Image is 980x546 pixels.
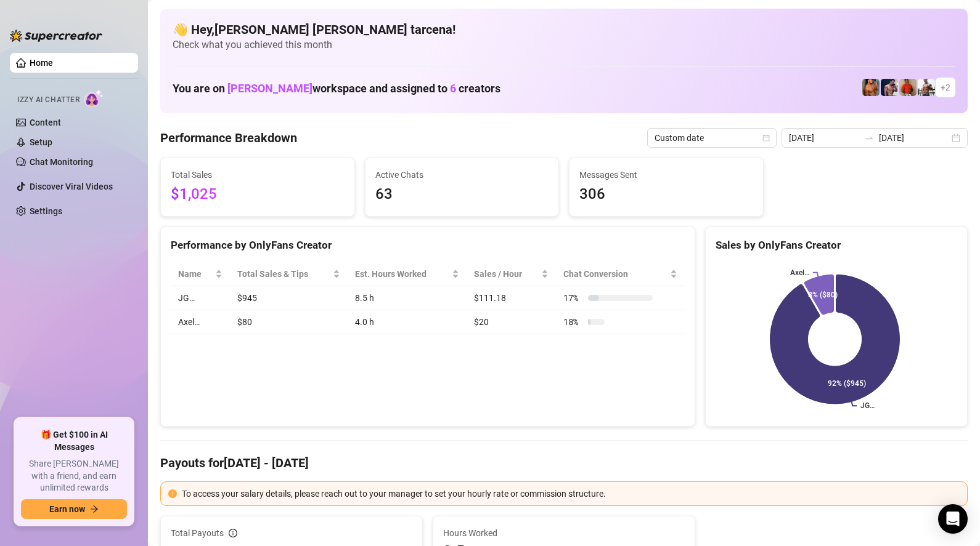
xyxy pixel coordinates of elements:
td: 8.5 h [348,286,466,310]
span: [PERSON_NAME] [227,82,312,95]
h1: You are on workspace and assigned to creators [173,82,500,95]
h4: 👋 Hey, [PERSON_NAME] [PERSON_NAME] tarcena ! [173,21,955,38]
img: JUSTIN [918,79,935,96]
span: $1,025 [171,183,345,206]
div: Performance by OnlyFans Creator [171,237,685,254]
a: Chat Monitoring [30,157,93,167]
div: Open Intercom Messenger [938,504,968,534]
div: To access your salary details, please reach out to your manager to set your hourly rate or commis... [182,487,960,500]
button: Earn nowarrow-right [21,499,127,519]
a: Settings [30,206,62,216]
span: Total Payouts [171,526,224,540]
a: Discover Viral Videos [30,182,113,191]
img: JG [862,79,880,96]
text: JG… [860,401,875,410]
span: Share [PERSON_NAME] with a friend, and earn unlimited rewards [21,458,127,494]
input: Start date [789,131,859,145]
th: Chat Conversion [556,262,685,286]
span: Total Sales [171,168,345,182]
td: $945 [230,286,348,310]
div: Est. Hours Worked [355,267,449,281]
span: Name [178,267,213,281]
span: Custom date [655,129,769,147]
span: Hours Worked [443,526,685,540]
img: Justin [899,79,917,96]
span: 6 [450,82,456,95]
span: 17 % [563,291,583,305]
a: Content [30,118,61,127]
span: arrow-right [90,505,99,513]
a: Setup [30,137,52,147]
span: Chat Conversion [563,267,668,281]
text: Axel… [790,268,809,277]
td: $111.18 [467,286,557,310]
input: End date [879,131,949,145]
img: logo-BBDzfeDw.svg [10,30,102,42]
div: Sales by OnlyFans Creator [716,237,957,254]
span: Active Chats [375,168,549,182]
span: Sales / Hour [474,267,539,281]
td: Axel… [171,310,230,334]
td: JG… [171,286,230,310]
span: swap-right [864,133,874,143]
span: exclamation-circle [168,489,177,498]
th: Name [171,262,230,286]
span: to [864,133,874,143]
span: Izzy AI Chatter [17,94,80,106]
td: 4.0 h [348,310,466,334]
span: + 2 [941,81,950,94]
img: Axel [881,79,898,96]
span: 🎁 Get $100 in AI Messages [21,429,127,453]
td: $20 [467,310,557,334]
th: Sales / Hour [467,262,557,286]
th: Total Sales & Tips [230,262,348,286]
span: calendar [762,134,770,142]
span: Total Sales & Tips [237,267,330,281]
a: Home [30,58,53,68]
td: $80 [230,310,348,334]
span: 18 % [563,315,583,329]
span: 63 [375,183,549,206]
span: Messages Sent [579,168,753,182]
img: AI Chatter [84,89,104,107]
span: Check what you achieved this month [173,38,955,52]
h4: Payouts for [DATE] - [DATE] [160,454,968,472]
span: info-circle [229,529,237,537]
span: Earn now [49,504,85,514]
h4: Performance Breakdown [160,129,297,147]
span: 306 [579,183,753,206]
